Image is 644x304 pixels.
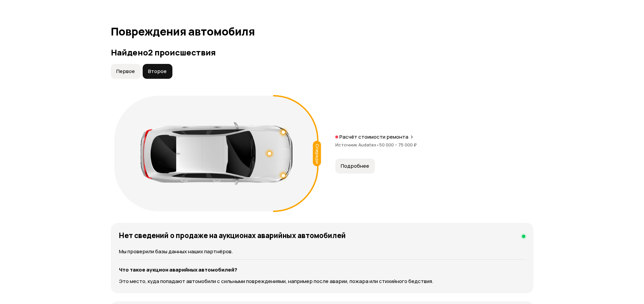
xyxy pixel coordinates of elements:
button: Второе [143,64,172,79]
span: Второе [148,68,167,75]
span: 50 000 – 75 000 ₽ [379,142,417,148]
span: • [376,142,379,148]
button: Первое [111,64,141,79]
p: Мы проверили базы данных наших партнёров. [119,248,525,255]
h1: Повреждения автомобиля [111,25,533,38]
div: Спереди [313,141,321,166]
h4: Нет сведений о продаже на аукционах аварийных автомобилей [119,231,346,240]
strong: Что такое аукцион аварийных автомобилей? [119,266,237,273]
p: Это место, куда попадают автомобили с сильными повреждениями, например после аварии, пожара или с... [119,278,525,285]
span: Первое [116,68,135,75]
button: Подробнее [335,159,375,173]
span: Подробнее [341,163,369,169]
p: Расчёт стоимости ремонта [339,134,408,140]
span: Источник Audatex [335,142,379,148]
h3: Найдено 2 происшествия [111,48,533,57]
